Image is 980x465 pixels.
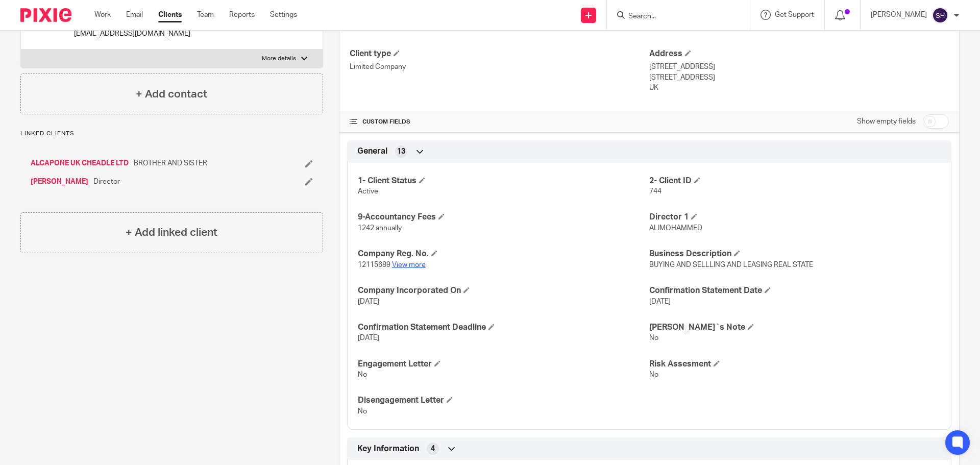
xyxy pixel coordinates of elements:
[358,298,379,305] span: [DATE]
[392,261,426,268] a: View more
[350,118,649,126] h4: CUSTOM FIELDS
[649,83,949,93] p: UK
[649,334,658,341] span: No
[358,249,649,259] h4: Company Reg. No.
[649,285,941,296] h4: Confirmation Statement Date
[932,7,948,23] img: svg%3E
[358,188,378,195] span: Active
[158,10,182,20] a: Clients
[649,261,813,268] span: BUYING AND SELLLING AND LEASING REAL STATE
[358,225,402,232] span: 1242 annually
[31,177,88,187] a: [PERSON_NAME]
[358,408,367,415] span: No
[358,334,379,341] span: [DATE]
[649,359,941,370] h4: Risk Assesment
[136,86,207,102] h4: + Add contact
[649,72,949,83] p: [STREET_ADDRESS]
[649,371,658,378] span: No
[197,10,214,20] a: Team
[126,225,217,240] h4: + Add linked client
[358,395,649,406] h4: Disengagement Letter
[20,130,323,138] p: Linked clients
[350,62,649,72] p: Limited Company
[357,444,419,454] span: Key Information
[93,177,120,187] span: Director
[649,188,661,195] span: 744
[649,176,941,186] h4: 2- Client ID
[649,249,941,259] h4: Business Description
[20,8,71,22] img: Pixie
[358,322,649,333] h4: Confirmation Statement Deadline
[627,12,719,21] input: Search
[775,11,814,18] span: Get Support
[649,212,941,223] h4: Director 1
[358,261,390,268] span: 12115689
[358,371,367,378] span: No
[270,10,297,20] a: Settings
[357,146,387,157] span: General
[262,55,296,63] p: More details
[358,285,649,296] h4: Company Incorporated On
[358,212,649,223] h4: 9-Accountancy Fees
[126,10,143,20] a: Email
[31,158,129,168] a: ALCAPONE UK CHEADLE LTD
[358,176,649,186] h4: 1- Client Status
[358,359,649,370] h4: Engagement Letter
[649,322,941,333] h4: [PERSON_NAME]`s Note
[229,10,255,20] a: Reports
[649,298,671,305] span: [DATE]
[431,444,435,454] span: 4
[857,116,916,127] label: Show empty fields
[94,10,111,20] a: Work
[649,225,702,232] span: ALIMOHAMMED
[649,48,949,59] h4: Address
[871,10,927,20] p: [PERSON_NAME]
[649,62,949,72] p: [STREET_ADDRESS]
[350,48,649,59] h4: Client type
[74,29,190,39] p: [EMAIL_ADDRESS][DOMAIN_NAME]
[134,158,207,168] span: BROTHER AND SISTER
[397,146,405,157] span: 13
